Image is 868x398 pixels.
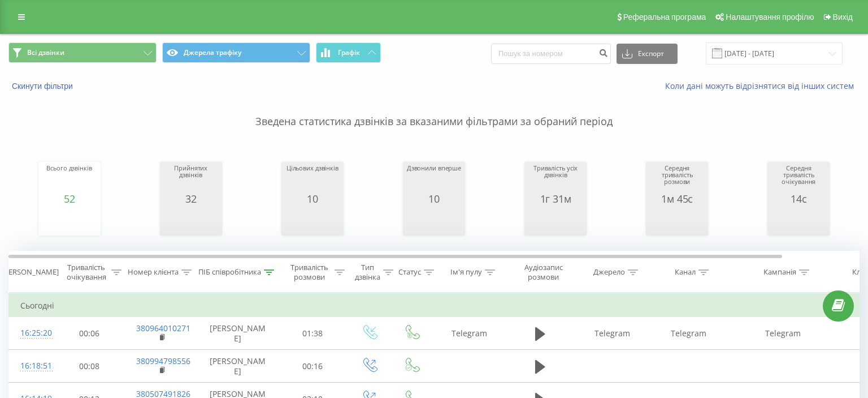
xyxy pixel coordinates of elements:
span: Графік [338,49,360,57]
td: [PERSON_NAME] [198,317,277,350]
td: [PERSON_NAME] [198,350,277,383]
input: Пошук за номером [491,44,611,64]
div: Аудіозапис розмови [516,263,571,282]
span: Налаштування профілю [726,12,814,22]
div: 10 [407,193,461,204]
div: Канал [675,268,696,277]
div: Джерело [593,268,625,277]
span: Реферальна програма [623,12,706,22]
button: Скинути фільтри [8,81,79,91]
div: [PERSON_NAME] [2,268,59,277]
a: 380994798556 [136,356,190,366]
div: 16:25:20 [20,322,43,344]
td: 00:06 [54,317,125,350]
div: 16:18:51 [20,355,43,377]
div: Дзвонили вперше [407,165,461,193]
td: 01:38 [277,317,348,350]
div: Середня тривалість розмови [649,165,705,193]
div: 1г 31м [527,193,584,204]
div: Ім'я пулу [450,268,482,277]
div: Кампанія [763,268,796,277]
div: 1м 45с [649,193,705,204]
a: Коли дані можуть відрізнятися вiд інших систем [665,80,860,91]
div: Середня тривалість очікування [770,165,827,193]
div: Тривалість усіх дзвінків [527,165,584,193]
div: Всього дзвінків [46,165,92,193]
div: Тип дзвінка [355,263,380,282]
div: 10 [287,193,338,204]
div: Статус [398,268,421,277]
button: Графік [316,42,381,63]
button: Експорт [617,44,678,64]
td: Telegram [574,317,650,350]
td: Telegram [433,317,506,350]
td: 00:08 [54,350,125,383]
div: Тривалість очікування [64,263,108,282]
div: Цільових дзвінків [287,165,338,193]
td: Telegram [727,317,840,350]
span: Всі дзвінки [27,48,64,57]
div: ПІБ співробітника [198,268,261,277]
td: 00:16 [277,350,348,383]
div: Номер клієнта [128,268,179,277]
span: Вихід [833,12,853,22]
button: Джерела трафіку [162,42,310,63]
div: Прийнятих дзвінків [163,165,219,193]
div: 14с [770,193,827,204]
button: Всі дзвінки [8,42,157,63]
div: 52 [46,193,92,204]
a: 380964010271 [136,323,190,333]
div: 32 [163,193,219,204]
p: Зведена статистика дзвінків за вказаними фільтрами за обраний період [8,92,860,129]
div: Тривалість розмови [287,263,332,282]
td: Telegram [650,317,727,350]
